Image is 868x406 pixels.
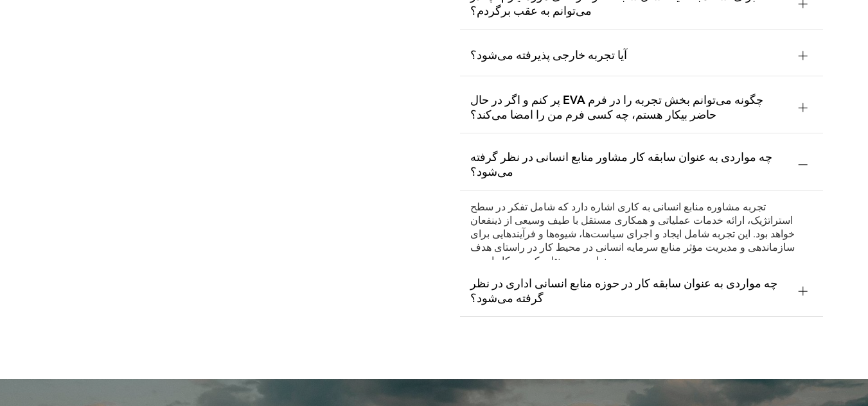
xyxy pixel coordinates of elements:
[470,50,627,62] font: آیا تجربه خارجی پذیرفته می‌شود؟
[470,152,772,178] font: چه مواردی به عنوان سابقه کار مشاور منابع انسانی در نظر گرفته می‌شود؟
[470,95,763,121] font: چگونه می‌توانم بخش تجربه را در فرم EVA پر کنم و اگر در حال حاضر بیکار هستم، چه کسی فرم من را امضا...
[470,278,777,305] font: چه مواردی به عنوان سابقه کار در حوزه منابع انسانی اداری در نظر گرفته می‌شود؟
[470,203,795,267] font: تجربه مشاوره منابع انسانی به کاری اشاره دارد که شامل تفکر در سطح استراتژیک، ارائه خدمات عملیاتی و...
